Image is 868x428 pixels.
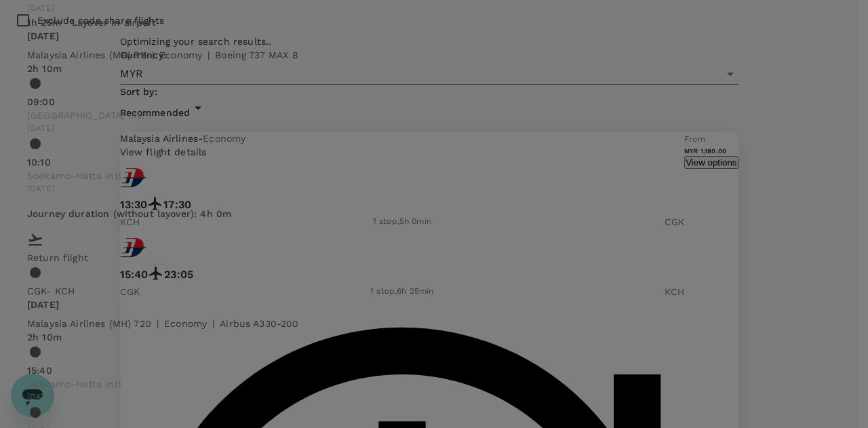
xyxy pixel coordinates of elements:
div: 15:40 [27,364,841,377]
p: Malaysia Airlines (MH) 720 [27,317,151,330]
p: 2h 10m [27,330,841,344]
p: CGK - KCH [27,284,841,298]
p: economy [164,317,207,330]
span: | [152,50,154,60]
span: | [212,318,214,329]
p: Malaysia Airlines (MH) 711 [27,48,146,62]
div: 10:10 [27,155,841,169]
p: Journey duration (without layover) : 4h 0m [27,207,231,220]
p: Airbus A330-200 [220,317,298,330]
span: [DATE] [27,391,841,404]
p: [DATE] [27,29,841,43]
span: Layover in airport [72,17,157,28]
span: | [208,50,210,60]
p: 2h 10m [27,62,841,75]
div: 09:00 [27,95,841,109]
span: 1h 25m [27,17,61,28]
p: Return flight [27,251,841,265]
span: [DATE] [27,2,841,16]
p: economy [159,48,202,62]
span: | [157,318,159,329]
span: [DATE] [27,122,841,136]
p: Boeing 737 MAX 8 [215,48,298,62]
p: [DATE] [27,298,841,311]
span: Soekarno-Hatta Intl [27,377,841,391]
span: Soekarno-Hatta Intl [27,169,841,182]
span: [GEOGRAPHIC_DATA] Intl [27,109,841,122]
span: [DATE] [27,182,841,196]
